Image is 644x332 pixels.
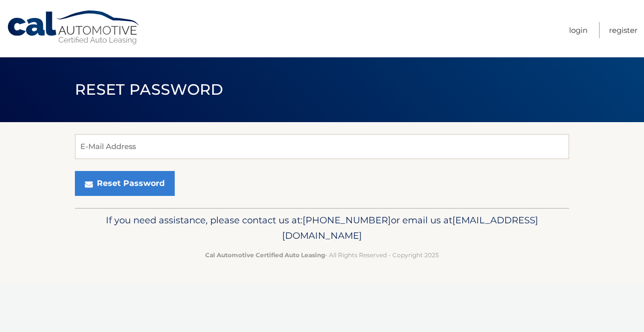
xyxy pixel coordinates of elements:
[609,22,638,38] a: Register
[81,250,563,260] p: - All Rights Reserved - Copyright 2025
[75,80,223,99] span: Reset Password
[81,212,563,244] p: If you need assistance, please contact us at: or email us at
[205,251,325,259] strong: Cal Automotive Certified Auto Leasing
[569,22,588,38] a: Login
[75,134,569,159] input: E-Mail Address
[303,214,391,226] span: [PHONE_NUMBER]
[75,171,175,196] button: Reset Password
[6,10,141,45] a: Cal Automotive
